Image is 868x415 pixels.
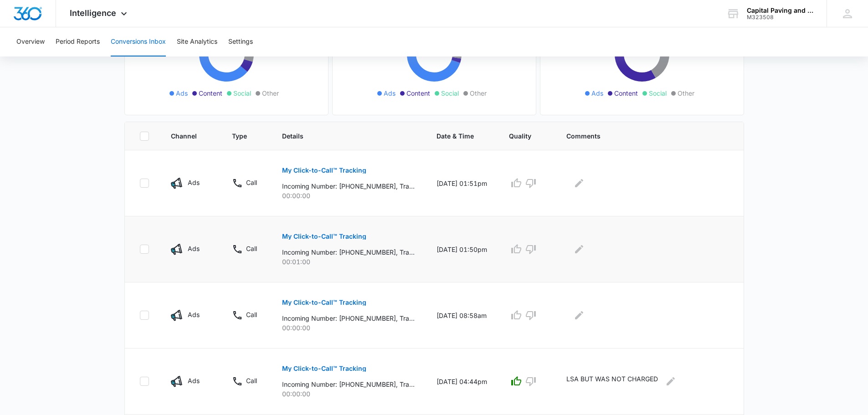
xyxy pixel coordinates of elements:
[282,299,366,306] p: My Click-to-Call™ Tracking
[56,27,100,56] button: Period Reports
[246,310,257,319] p: Call
[426,150,498,216] td: [DATE] 01:51pm
[188,310,200,319] p: Ads
[282,225,366,247] button: My Click-to-Call™ Tracking
[663,374,678,389] button: Edit Comments
[747,14,813,20] div: account id
[678,88,694,98] span: Other
[282,313,415,323] p: Incoming Number: [PHONE_NUMBER], Tracking Number: [PHONE_NUMBER], Ring To: [PHONE_NUMBER], Caller...
[282,191,415,200] p: 00:00:00
[282,389,415,399] p: 00:00:00
[282,233,366,240] p: My Click-to-Call™ Tracking
[111,27,166,56] button: Conversions Inbox
[228,27,253,56] button: Settings
[199,88,222,98] span: Content
[747,7,813,14] div: account name
[246,244,257,253] p: Call
[188,376,200,385] p: Ads
[470,88,487,98] span: Other
[16,27,45,56] button: Overview
[70,8,116,18] span: Intelligence
[282,247,415,257] p: Incoming Number: [PHONE_NUMBER], Tracking Number: [PHONE_NUMBER], Ring To: [PHONE_NUMBER], Caller...
[262,88,279,98] span: Other
[566,131,716,141] span: Comments
[426,282,498,348] td: [DATE] 08:58am
[282,159,366,181] button: My Click-to-Call™ Tracking
[566,374,658,389] p: LSA BUT WAS NOT CHARGED
[426,216,498,282] td: [DATE] 01:50pm
[426,348,498,415] td: [DATE] 04:44pm
[282,365,366,372] p: My Click-to-Call™ Tracking
[176,88,188,98] span: Ads
[572,176,586,190] button: Edit Comments
[437,131,474,141] span: Date & Time
[649,88,667,98] span: Social
[282,379,415,389] p: Incoming Number: [PHONE_NUMBER], Tracking Number: [PHONE_NUMBER], Ring To: [PHONE_NUMBER], Caller...
[188,178,200,187] p: Ads
[572,242,586,256] button: Edit Comments
[509,131,531,141] span: Quality
[591,88,603,98] span: Ads
[246,376,257,385] p: Call
[177,27,217,56] button: Site Analytics
[246,178,257,187] p: Call
[282,131,401,141] span: Details
[572,308,586,323] button: Edit Comments
[282,323,415,333] p: 00:00:00
[282,292,366,313] button: My Click-to-Call™ Tracking
[171,131,197,141] span: Channel
[282,358,366,379] button: My Click-to-Call™ Tracking
[384,88,395,98] span: Ads
[441,88,459,98] span: Social
[282,167,366,174] p: My Click-to-Call™ Tracking
[232,131,247,141] span: Type
[233,88,251,98] span: Social
[614,88,638,98] span: Content
[282,257,415,266] p: 00:01:00
[406,88,430,98] span: Content
[282,181,415,191] p: Incoming Number: [PHONE_NUMBER], Tracking Number: [PHONE_NUMBER], Ring To: [PHONE_NUMBER], Caller...
[188,244,200,253] p: Ads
